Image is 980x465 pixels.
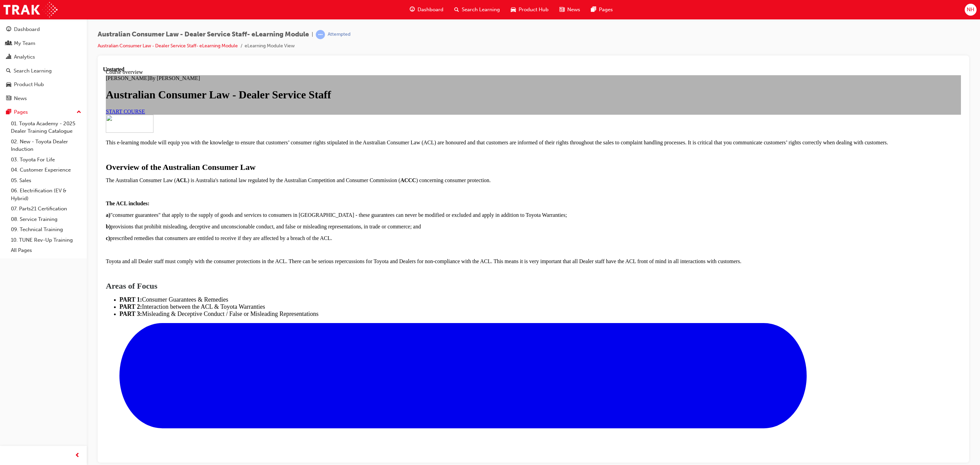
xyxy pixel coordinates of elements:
[8,235,84,245] a: 10. TUNE Rev-Up Training
[3,215,54,224] span: Areas of Focus
[14,95,27,102] div: News
[3,146,464,151] span: "consumer guarantees" that apply to the supply of goods and services to consumers in [GEOGRAPHIC_...
[3,96,152,105] span: Overview of the Australian Consumer Law
[3,9,46,15] span: [PERSON_NAME]
[3,157,7,163] strong: b)
[3,134,46,140] strong: The ACL includes:
[3,192,638,198] span: Toyota and all Dealer staff must comply with the consumer protections in the ACL. There can be se...
[519,6,549,14] span: Product Hub
[16,244,39,251] strong: PART 3:
[16,230,39,237] span: PART 1:
[98,43,238,49] a: Australian Consumer Law - Dealer Service Staff- eLearning Module
[297,111,313,117] strong: ACCC
[8,137,84,155] a: 02. New - Toyota Dealer Induction
[3,37,84,50] a: My Team
[6,41,11,47] span: people-icon
[8,175,84,186] a: 05. Sales
[454,5,459,14] span: search-icon
[14,53,35,61] div: Analytics
[3,73,785,79] span: This e-learning module will equip you with the knowledge to ensure that customers’ consumer right...
[46,9,97,15] span: By [PERSON_NAME]
[73,111,84,117] strong: ACL
[410,5,415,14] span: guage-icon
[559,5,565,14] span: news-icon
[505,3,554,17] a: car-iconProduct Hub
[3,42,42,48] a: START COURSE
[75,451,80,460] span: prev-icon
[16,237,39,244] strong: PART 2:
[591,5,596,14] span: pages-icon
[6,109,11,115] span: pages-icon
[3,51,84,63] a: Analytics
[14,39,35,47] div: My Team
[967,6,974,14] span: NH
[3,23,84,36] a: Dashboard
[586,3,618,17] a: pages-iconPages
[418,6,443,14] span: Dashboard
[3,106,84,118] button: Pages
[3,22,84,106] button: DashboardMy TeamAnalyticsSearch LearningProduct HubNews
[3,169,229,175] span: prescribed remedies that consumers are entitled to receive if they are affected by a breach of th...
[3,3,40,9] span: Course overview
[6,68,11,74] span: search-icon
[3,111,388,117] span: The Australian Consumer Law ( ) is Australia's national law regulated by the Australian Competiti...
[98,31,309,38] span: Australian Consumer Law - Dealer Service Staff- eLearning Module
[3,169,7,175] strong: c)
[245,42,295,50] li: eLearning Module View
[39,244,215,251] span: Misleading & Deceptive Conduct / False or Misleading Representations
[3,78,84,91] a: Product Hub
[16,237,162,244] span: Interaction between the ACL & Toyota Warranties
[3,146,7,151] strong: a)
[599,6,613,14] span: Pages
[449,3,505,17] a: search-iconSearch Learning
[14,67,52,75] div: Search Learning
[3,92,84,105] a: News
[8,155,84,165] a: 03. Toyota For Life
[6,96,11,102] span: news-icon
[8,214,84,225] a: 08. Service Training
[14,26,40,33] div: Dashboard
[3,157,318,163] span: provisions that prohibit misleading, deceptive and unconscionable conduct, and false or misleadin...
[6,27,11,33] span: guage-icon
[3,2,58,17] img: Trak
[3,65,84,77] a: Search Learning
[39,230,125,237] span: Consumer Guarantees & Remedies
[6,82,11,88] span: car-icon
[567,6,580,14] span: News
[3,22,858,35] h1: Australian Consumer Law - Dealer Service Staff
[312,31,313,38] span: |
[14,81,44,89] div: Product Hub
[316,30,325,39] span: learningRecordVerb_ATTEMPT-icon
[8,204,84,214] a: 07. Parts21 Certification
[328,31,350,38] div: Attempted
[77,108,81,117] span: up-icon
[8,165,84,175] a: 04. Customer Experience
[8,186,84,204] a: 06. Electrification (EV & Hybrid)
[554,3,586,17] a: news-iconNews
[8,118,84,137] a: 01. Toyota Academy - 2025 Dealer Training Catalogue
[8,245,84,256] a: All Pages
[8,224,84,235] a: 09. Technical Training
[6,54,11,60] span: chart-icon
[14,108,28,116] div: Pages
[462,6,500,14] span: Search Learning
[404,3,449,17] a: guage-iconDashboard
[965,4,977,16] button: NH
[511,5,516,14] span: car-icon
